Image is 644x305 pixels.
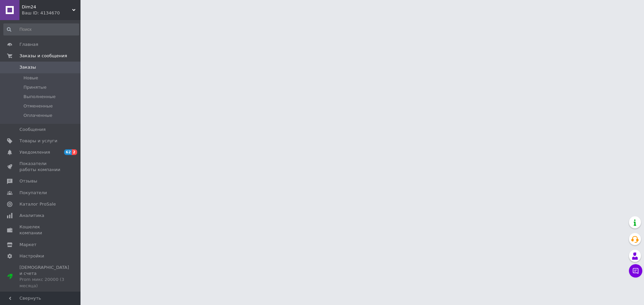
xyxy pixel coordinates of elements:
[3,23,79,35] input: Поиск
[19,127,46,133] span: Сообщения
[22,10,80,16] div: Ваш ID: 4134670
[19,53,67,59] span: Заказы и сообщения
[19,161,62,173] span: Показатели работы компании
[19,149,50,155] span: Уведомления
[19,224,62,236] span: Кошелек компании
[23,94,56,100] span: Выполненные
[23,103,53,109] span: Отмененные
[19,242,37,248] span: Маркет
[64,149,72,155] span: 62
[19,253,44,259] span: Настройки
[72,149,77,155] span: 2
[19,201,56,207] span: Каталог ProSale
[629,264,642,278] button: Чат с покупателем
[19,264,69,289] span: [DEMOGRAPHIC_DATA] и счета
[19,178,37,184] span: Отзывы
[19,213,44,219] span: Аналитика
[19,277,69,289] div: Prom микс 20000 (3 месяца)
[23,112,52,119] span: Оплаченные
[23,75,38,81] span: Новые
[19,64,36,70] span: Заказы
[22,4,72,10] span: Dim24
[19,190,47,196] span: Покупатели
[19,138,57,144] span: Товары и услуги
[19,42,38,48] span: Главная
[23,84,47,90] span: Принятые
